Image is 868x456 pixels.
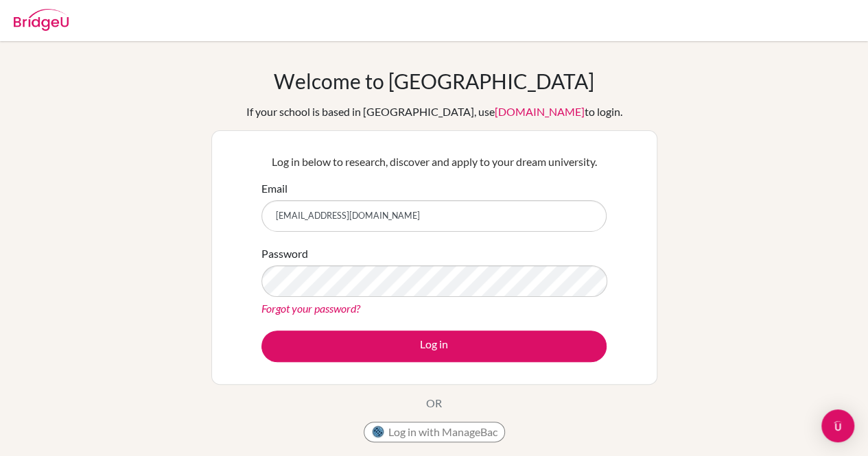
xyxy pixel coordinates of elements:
[261,154,607,170] p: Log in below to research, discover and apply to your dream university.
[261,245,308,262] label: Password
[261,302,360,315] a: Forgot your password?
[246,104,622,120] div: If your school is based in [GEOGRAPHIC_DATA], use to login.
[261,331,607,362] button: Log in
[14,9,69,31] img: Bridge-U
[274,69,594,93] h1: Welcome to [GEOGRAPHIC_DATA]
[364,422,505,442] button: Log in with ManageBac
[426,395,442,411] p: OR
[261,180,288,197] label: Email
[821,409,854,442] div: Open Intercom Messenger
[495,105,585,118] a: [DOMAIN_NAME]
